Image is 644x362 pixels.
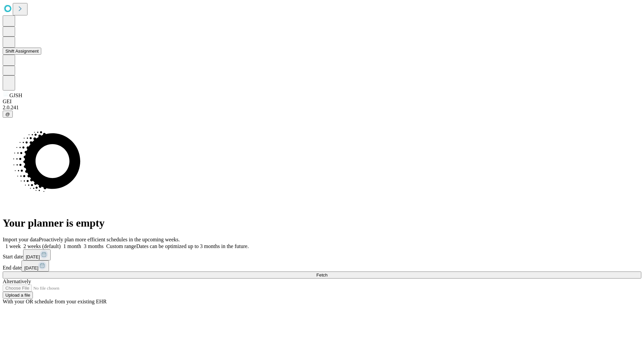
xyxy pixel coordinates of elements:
[316,273,327,278] span: Fetch
[39,237,180,242] span: Proactively plan more efficient schedules in the upcoming weeks.
[3,299,107,304] span: With your OR schedule from your existing EHR
[106,243,136,249] span: Custom range
[3,271,641,279] button: Fetch
[84,243,104,249] span: 3 months
[21,260,49,271] button: [DATE]
[23,243,61,249] span: 2 weeks (default)
[136,243,249,249] span: Dates can be optimized up to 3 months in the future.
[26,254,40,259] span: [DATE]
[3,99,641,105] div: GEI
[3,260,641,271] div: End date
[3,217,641,229] h1: Your planner is empty
[24,265,38,270] span: [DATE]
[5,112,10,117] span: @
[3,237,39,242] span: Import your data
[3,249,641,260] div: Start date
[3,111,13,118] button: @
[23,249,51,260] button: [DATE]
[9,93,22,98] span: GJSH
[3,48,41,55] button: Shift Assignment
[3,105,641,111] div: 2.0.241
[3,279,31,284] span: Alternatively
[63,243,81,249] span: 1 month
[3,292,33,299] button: Upload a file
[5,243,21,249] span: 1 week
